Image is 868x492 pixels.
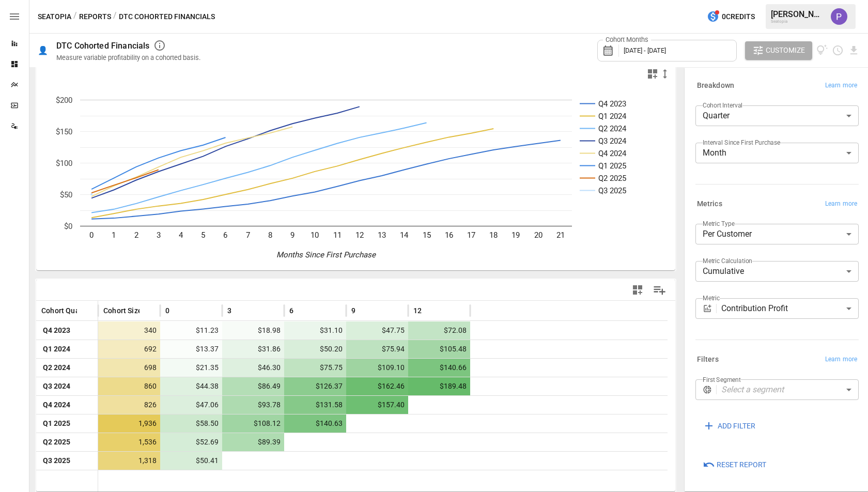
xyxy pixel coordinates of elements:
[41,359,92,377] span: Q2 2024
[78,303,92,318] button: Sort
[697,80,734,91] h6: Breakdown
[38,10,71,23] button: Seatopia
[103,377,158,395] span: 860
[56,41,149,51] div: DTC Cohorted Financials
[165,414,220,433] span: $58.50
[41,377,92,395] span: Q3 2024
[832,44,844,56] button: Schedule report
[289,377,344,395] span: $126.37
[103,321,158,340] span: 340
[695,224,859,244] div: Per Customer
[227,396,282,414] span: $93.78
[268,230,272,240] text: 8
[227,377,282,395] span: $86.49
[290,230,295,240] text: 9
[413,377,468,395] span: $189.48
[36,84,667,270] svg: A chart.
[289,321,344,340] span: $31.10
[41,321,92,340] span: Q4 2023
[227,359,282,377] span: $46.30
[467,230,475,240] text: 17
[351,321,406,340] span: $47.75
[771,19,825,24] div: Seatopia
[333,230,342,240] text: 11
[41,452,92,470] span: Q3 2025
[703,101,742,110] label: Cohort Interval
[157,230,161,240] text: 3
[697,354,719,365] h6: Filters
[56,127,72,136] text: $150
[351,340,406,358] span: $75.94
[79,10,111,23] button: Reports
[41,340,92,358] span: Q1 2024
[489,230,498,240] text: 18
[165,433,220,451] span: $52.69
[276,250,376,259] text: Months Since First Purchase
[413,340,468,358] span: $105.48
[41,433,92,451] span: Q2 2025
[718,420,755,433] span: ADD FILTER
[351,377,406,395] span: $162.46
[165,396,220,414] span: $47.06
[534,230,542,240] text: 20
[603,35,651,44] label: Cohort Months
[233,303,247,318] button: Sort
[771,9,825,19] div: [PERSON_NAME]
[624,47,666,54] span: [DATE] - [DATE]
[41,396,92,414] span: Q4 2024
[703,256,752,265] label: Metric Calculation
[703,7,759,26] button: 0Credits
[141,303,155,318] button: Sort
[103,414,158,433] span: 1,936
[400,230,409,240] text: 14
[695,456,773,474] button: Reset Report
[598,124,627,133] text: Q2 2024
[223,230,227,240] text: 6
[722,10,755,23] span: 0 Credits
[165,340,220,358] span: $13.37
[64,222,72,231] text: $0
[103,452,158,470] span: 1,318
[598,186,626,195] text: Q3 2025
[351,359,406,377] span: $109.10
[816,41,828,60] button: View documentation
[165,359,220,377] span: $21.35
[227,340,282,358] span: $31.86
[56,96,72,105] text: $200
[289,305,293,316] span: 6
[357,303,371,318] button: Sort
[695,261,859,282] div: Cumulative
[848,44,860,56] button: Download report
[556,230,565,240] text: 21
[165,321,220,340] span: $11.23
[113,10,117,23] div: /
[227,305,231,316] span: 3
[38,45,48,55] div: 👤
[721,385,784,394] em: Select a segment
[60,190,72,199] text: $50
[378,230,386,240] text: 13
[289,340,344,358] span: $50.20
[227,433,282,451] span: $89.39
[648,279,671,302] button: Manage Columns
[165,305,169,316] span: 0
[703,219,735,228] label: Metric Type
[413,305,422,316] span: 12
[103,305,142,316] span: Cohort Size
[745,41,812,60] button: Customize
[703,138,780,147] label: Interval Since First Purchase
[289,414,344,433] span: $140.63
[56,54,200,62] div: Measure variable profitability on a cohorted basis.
[103,340,158,358] span: 692
[165,452,220,470] span: $50.41
[227,321,282,340] span: $18.98
[134,230,138,240] text: 2
[512,230,520,240] text: 19
[171,303,185,318] button: Sort
[41,414,92,433] span: Q1 2025
[825,199,857,209] span: Learn more
[73,10,77,23] div: /
[445,230,453,240] text: 16
[289,396,344,414] span: $131.58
